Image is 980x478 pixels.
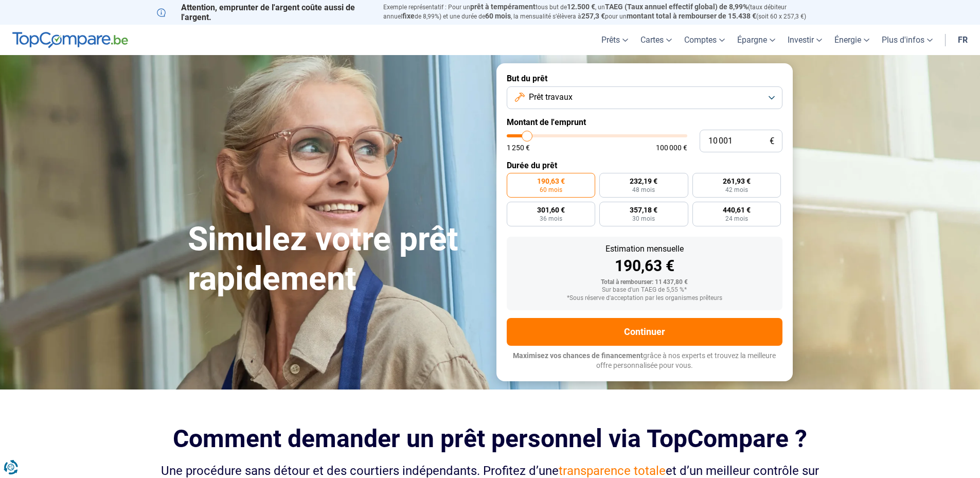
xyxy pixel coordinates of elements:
[507,144,530,151] span: 1 250 €
[157,424,824,453] h2: Comment demander un prêt personnel via TopCompare ?
[731,25,781,55] a: Épargne
[723,206,751,214] span: 440,61 €
[470,3,536,11] span: prêt à tempérament
[567,3,595,11] span: 12.500 €
[876,25,939,55] a: Plus d'infos
[507,318,782,346] button: Continuer
[507,351,782,371] p: grâce à nos experts et trouvez la meilleure offre personnalisée pour vous.
[507,74,782,83] label: But du prêt
[627,12,756,20] span: montant total à rembourser de 15.438 €
[630,206,657,214] span: 357,18 €
[402,12,415,20] span: fixe
[537,178,565,185] span: 190,63 €
[559,464,666,478] span: transparence totale
[529,92,573,103] span: Prêt travaux
[595,25,634,55] a: Prêts
[157,3,371,22] p: Attention, emprunter de l'argent coûte aussi de l'argent.
[828,25,876,55] a: Énergie
[581,12,605,20] span: 257,3 €
[383,3,824,21] p: Exemple représentatif : Pour un tous but de , un (taux débiteur annuel de 8,99%) et une durée de ...
[952,25,974,55] a: fr
[723,178,751,185] span: 261,93 €
[513,351,643,360] span: Maximisez vos chances de financement
[781,25,828,55] a: Investir
[632,216,655,222] span: 30 mois
[634,25,678,55] a: Cartes
[515,258,774,274] div: 190,63 €
[515,287,774,294] div: Sur base d'un TAEG de 5,55 %*
[632,187,655,193] span: 48 mois
[188,220,484,299] h1: Simulez votre prêt rapidement
[678,25,731,55] a: Comptes
[725,216,748,222] span: 24 mois
[515,245,774,253] div: Estimation mensuelle
[605,3,748,11] span: TAEG (Taux annuel effectif global) de 8,99%
[537,206,565,214] span: 301,60 €
[515,295,774,302] div: *Sous réserve d'acceptation par les organismes prêteurs
[485,12,511,20] span: 60 mois
[540,216,562,222] span: 36 mois
[770,137,774,146] span: €
[507,86,782,109] button: Prêt travaux
[12,32,128,48] img: TopCompare
[656,144,687,151] span: 100 000 €
[507,161,782,170] label: Durée du prêt
[507,117,782,127] label: Montant de l'emprunt
[630,178,657,185] span: 232,19 €
[515,279,774,286] div: Total à rembourser: 11 437,80 €
[725,187,748,193] span: 42 mois
[540,187,562,193] span: 60 mois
